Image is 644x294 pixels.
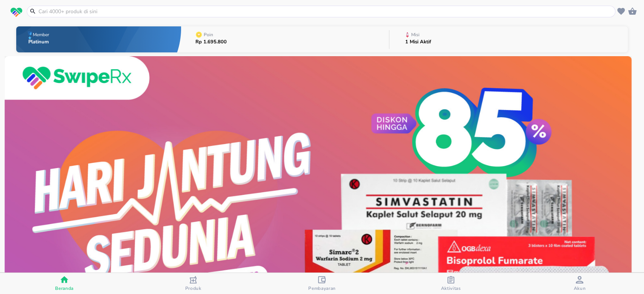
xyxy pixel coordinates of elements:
button: PoinRp 1.695.800 [181,24,389,54]
span: Produk [185,285,201,291]
p: Member [33,32,49,37]
span: Pembayaran [308,285,336,291]
img: logo_swiperx_s.bd005f3b.svg [11,8,22,17]
p: Rp 1.695.800 [195,40,227,44]
button: Aktivitas [386,273,515,294]
span: Beranda [55,285,74,291]
button: Akun [515,273,644,294]
span: Akun [573,285,586,291]
button: Misi1 Misi Aktif [389,24,628,54]
button: Pembayaran [258,273,386,294]
p: 1 Misi Aktif [405,40,431,44]
span: Aktivitas [441,285,461,291]
button: Produk [129,273,257,294]
input: Cari 4000+ produk di sini [38,8,613,15]
p: Poin [204,32,213,37]
button: MemberPlatinum [16,24,181,54]
p: Platinum [28,40,51,44]
p: Misi [411,32,420,37]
